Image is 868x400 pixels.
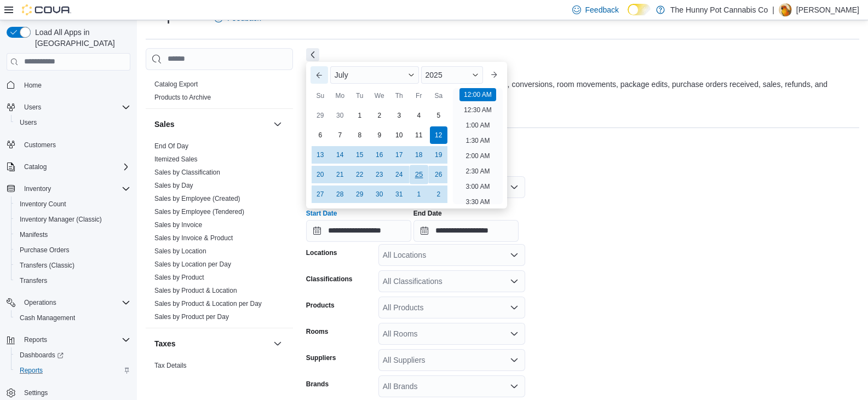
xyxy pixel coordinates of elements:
a: End Of Day [154,142,188,150]
button: Inventory Count [11,196,135,212]
span: Catalog Export [154,80,198,89]
button: Manifests [11,227,135,242]
a: Inventory Count [15,198,71,211]
span: Products to Archive [154,93,211,102]
span: 2025 [426,71,442,79]
div: day-1 [410,185,428,203]
span: Sales by Invoice & Product [154,234,233,242]
div: Andy Ramgobin [779,3,792,16]
a: Sales by Invoice [154,221,202,229]
div: We [371,87,388,105]
span: Customers [20,138,130,152]
button: Users [11,115,135,130]
div: day-24 [390,166,408,183]
div: day-14 [331,146,349,164]
a: Settings [20,386,52,399]
span: Cash Management [15,311,130,324]
span: Operations [24,298,56,307]
span: Inventory Manager (Classic) [20,215,102,224]
div: day-25 [409,165,428,184]
span: Feedback [585,4,619,15]
button: Operations [2,295,135,310]
button: Open list of options [510,382,519,391]
p: The Hunny Pot Cannabis Co [670,3,768,16]
div: day-3 [390,107,408,124]
button: Users [2,100,135,115]
button: Transfers [11,273,135,288]
span: Reports [20,366,43,375]
button: Open list of options [510,277,519,286]
button: Reports [11,363,135,378]
a: Sales by Employee (Tendered) [154,208,244,216]
div: day-7 [331,126,349,144]
span: Sales by Classification [154,168,220,177]
a: Users [15,116,41,129]
div: day-20 [312,166,329,183]
div: day-8 [351,126,369,144]
span: Inventory Count [20,200,66,208]
span: End Of Day [154,142,188,150]
button: Next [306,48,319,61]
button: Inventory Manager (Classic) [11,212,135,227]
div: day-22 [351,166,369,183]
button: Users [20,101,45,114]
div: Button. Open the year selector. 2025 is currently selected. [421,66,484,84]
span: Settings [20,386,130,399]
button: Catalog [20,160,51,173]
li: 2:00 AM [461,149,494,163]
span: Reports [24,335,47,344]
a: Sales by Invoice & Product [154,234,233,242]
a: Sales by Employee (Created) [154,195,240,202]
button: Catalog [2,159,135,175]
span: Inventory Manager (Classic) [15,213,130,226]
span: Sales by Location per Day [154,260,231,269]
span: Reports [15,364,130,377]
div: Fr [410,87,428,105]
span: Users [15,116,130,129]
span: Inventory Count [15,198,130,211]
li: 1:30 AM [461,134,494,147]
div: day-18 [410,146,428,164]
li: 1:00 AM [461,119,494,132]
div: View all inventory transaction details including, adjustments, conversions, room movements, packa... [306,79,854,102]
div: day-16 [371,146,388,164]
div: Sa [430,87,447,105]
span: Users [20,101,130,114]
label: Classifications [306,275,353,283]
button: Open list of options [510,329,519,338]
div: day-4 [410,107,428,124]
a: Manifests [15,228,52,241]
span: Sales by Employee (Created) [154,194,240,203]
a: Customers [20,138,60,152]
span: Sales by Product [154,273,204,282]
a: Sales by Product [154,274,204,281]
div: day-26 [430,166,447,183]
a: Home [20,79,46,92]
div: day-29 [351,185,369,203]
span: Purchase Orders [20,246,70,254]
label: Products [306,301,335,310]
a: Inventory Manager (Classic) [15,213,106,226]
button: Open list of options [510,251,519,259]
span: Transfers [15,274,130,287]
div: day-30 [371,185,388,203]
a: Reports [15,364,47,377]
a: Transfers [15,274,51,287]
span: Sales by Product & Location [154,286,237,295]
span: Home [24,81,42,90]
button: Home [2,77,135,93]
button: Open list of options [510,303,519,312]
div: Products [146,78,293,108]
a: Sales by Classification [154,169,220,176]
div: July, 2025 [311,106,449,204]
button: Next month [485,66,503,84]
span: Customers [24,141,56,149]
div: day-27 [312,185,329,203]
div: Th [390,87,408,105]
span: Sales by Day [154,181,193,190]
input: Dark Mode [628,4,651,15]
div: day-13 [312,146,329,164]
label: End Date [413,209,442,218]
img: Cova [22,4,71,15]
a: Sales by Location per Day [154,260,231,268]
